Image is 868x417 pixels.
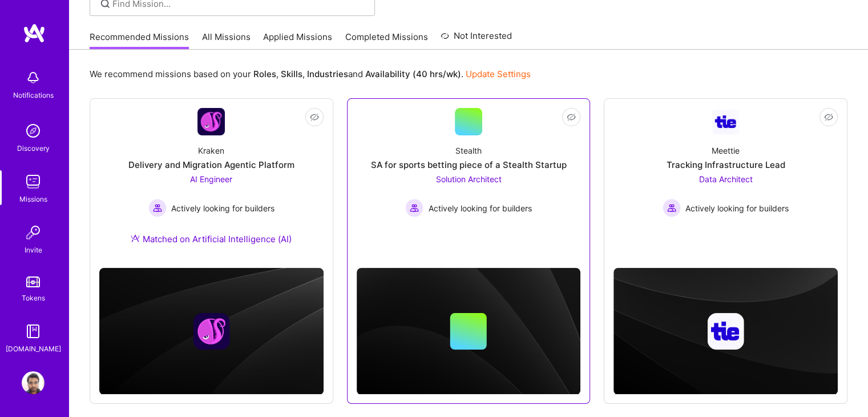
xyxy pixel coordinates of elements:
[202,31,251,50] a: All Missions
[466,69,531,79] a: Update Settings
[357,108,581,246] a: StealthSA for sports betting piece of a Stealth StartupSolution Architect Actively looking for bu...
[26,276,40,287] img: tokens
[345,31,428,50] a: Completed Missions
[712,110,740,134] img: Company Logo
[19,193,47,205] div: Missions
[253,69,276,79] b: Roles
[22,170,45,193] img: teamwork
[198,145,224,157] div: Kraken
[455,145,482,157] div: Stealth
[712,145,740,157] div: Meettie
[90,31,189,50] a: Recommended Missions
[357,268,581,395] img: cover
[148,199,167,217] img: Actively looking for builders
[90,68,531,80] p: We recommend missions based on your , , and .
[613,268,838,395] img: cover
[197,108,225,135] img: Company Logo
[171,202,274,214] span: Actively looking for builders
[99,108,324,259] a: Company LogoKrakenDelivery and Migration Agentic PlatformAI Engineer Actively looking for builder...
[824,113,833,122] i: icon EyeClosed
[699,174,753,184] span: Data Architect
[99,268,324,395] img: cover
[310,113,319,122] i: icon EyeClosed
[6,343,61,355] div: [DOMAIN_NAME]
[567,113,576,122] i: icon EyeClosed
[365,69,461,79] b: Availability (40 hrs/wk)
[663,199,681,217] img: Actively looking for builders
[708,313,744,350] img: Company logo
[613,108,838,246] a: Company LogoMeettieTracking Infrastructure LeadData Architect Actively looking for buildersActive...
[22,292,45,304] div: Tokens
[667,159,785,171] div: Tracking Infrastructure Lead
[131,234,140,243] img: Ateam Purple Icon
[190,174,232,184] span: AI Engineer
[441,29,512,50] a: Not Interested
[128,159,294,171] div: Delivery and Migration Agentic Platform
[22,119,45,142] img: discovery
[428,202,531,214] span: Actively looking for builders
[263,31,332,50] a: Applied Missions
[13,89,54,101] div: Notifications
[22,221,45,244] img: Invite
[131,233,292,245] div: Matched on Artificial Intelligence (AI)
[22,66,45,89] img: bell
[435,174,501,184] span: Solution Architect
[370,159,566,171] div: SA for sports betting piece of a Stealth Startup
[307,69,348,79] b: Industries
[17,142,50,154] div: Discovery
[281,69,302,79] b: Skills
[25,244,42,256] div: Invite
[23,23,46,43] img: logo
[22,371,45,394] img: User Avatar
[405,199,423,217] img: Actively looking for builders
[22,320,45,343] img: guide book
[685,202,789,214] span: Actively looking for builders
[193,313,229,350] img: Company logo
[19,371,47,394] a: User Avatar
